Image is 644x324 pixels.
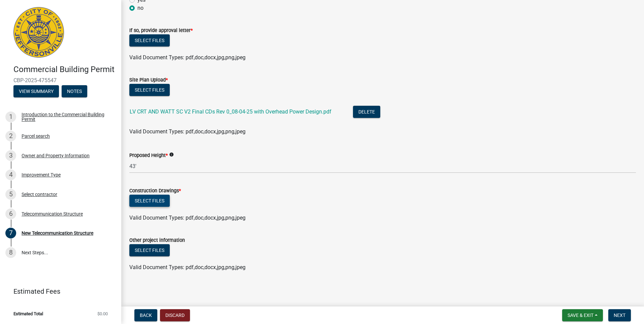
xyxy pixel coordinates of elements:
span: Valid Document Types: pdf,doc,docx,jpg,png,jpeg [129,128,246,135]
div: New Telecommunication Structure [22,231,93,235]
button: Select files [129,84,170,96]
span: $0.00 [97,312,108,316]
div: Introduction to the Commercial Building Permit [22,112,110,122]
span: Next [614,313,625,318]
h4: Commercial Building Permit [13,65,116,74]
button: Select files [129,244,170,256]
div: Owner and Property Information [22,153,90,158]
div: 8 [5,247,16,258]
span: Valid Document Types: pdf,doc,docx,jpg,png,jpeg [129,54,246,61]
wm-modal-confirm: Delete Document [353,109,380,116]
button: View Summary [13,85,59,97]
div: Parcel search [22,134,50,138]
button: Delete [353,106,380,118]
span: CBP-2025-475547 [13,77,108,84]
div: 1 [5,111,16,122]
wm-modal-confirm: Summary [13,89,59,94]
div: 7 [5,228,16,238]
button: Back [134,309,157,321]
span: Valid Document Types: pdf,doc,docx,jpg,png,jpeg [129,264,246,270]
label: Construction Drawings [129,189,181,193]
i: info [169,152,174,157]
span: Save & Exit [568,313,593,318]
span: Back [140,313,152,318]
div: 5 [5,189,16,200]
wm-modal-confirm: Notes [62,89,87,94]
label: Proposed Height [129,153,168,158]
label: Site Plan Upload [129,78,168,83]
label: Other project information [129,238,185,243]
span: Valid Document Types: pdf,doc,docx,jpg,png,jpeg [129,215,246,221]
img: City of Jeffersonville, Indiana [13,7,64,58]
label: no [137,4,143,12]
button: Select files [129,195,170,207]
div: 3 [5,150,16,161]
button: Notes [62,85,87,97]
button: Select files [129,34,170,46]
div: Telecommunication Structure [22,212,83,216]
div: Improvement Type [22,172,61,177]
div: 2 [5,131,16,141]
a: LV CRT AND WATT SC V2 Final CDs Rev 0_08-04-25 with Overhead Power Design.pdf [130,108,331,115]
button: Save & Exit [562,309,603,321]
div: Select contractor [22,192,57,197]
button: Discard [160,309,190,321]
span: Estimated Total [13,312,43,316]
a: Estimated Fees [5,285,110,298]
div: 4 [5,169,16,180]
label: If so, provide approval letter [129,28,193,33]
div: 6 [5,208,16,219]
button: Next [608,309,631,321]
